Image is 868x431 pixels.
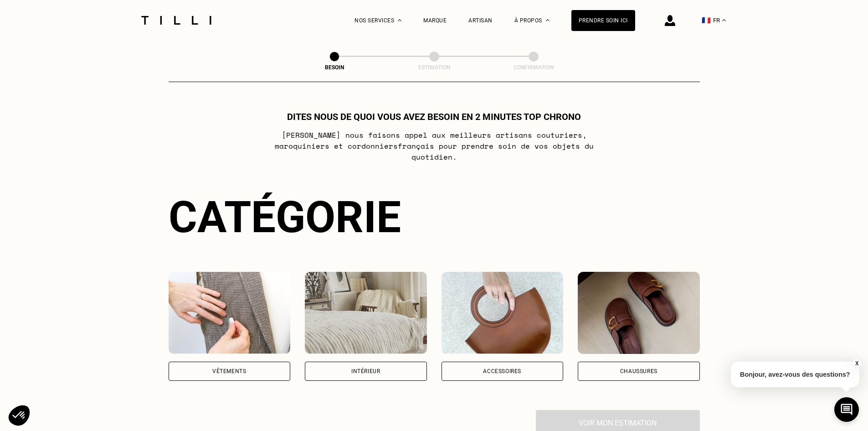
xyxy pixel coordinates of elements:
[389,64,480,71] div: Estimation
[212,369,246,374] div: Vêtements
[398,19,401,21] img: Menu déroulant
[620,369,657,374] div: Chaussures
[287,111,581,122] h1: Dites nous de quoi vous avez besoin en 2 minutes top chrono
[169,192,700,243] div: Catégorie
[138,16,215,25] img: Logo du service de couturière Tilli
[305,272,427,354] img: Intérieur
[665,15,675,26] img: icône connexion
[722,19,726,21] img: menu déroulant
[488,64,579,71] div: Confirmation
[468,17,493,24] a: Artisan
[423,17,447,24] a: Marque
[546,19,550,21] img: Menu déroulant à propos
[702,16,711,25] span: 🇫🇷
[571,10,635,31] a: Prendre soin ici
[169,272,291,354] img: Vêtements
[442,272,564,354] img: Accessoires
[289,64,380,71] div: Besoin
[483,369,521,374] div: Accessoires
[578,272,700,354] img: Chaussures
[253,130,615,162] p: [PERSON_NAME] nous faisons appel aux meilleurs artisans couturiers , maroquiniers et cordonniers ...
[731,362,859,387] p: Bonjour, avez-vous des questions?
[351,369,380,374] div: Intérieur
[852,358,861,369] button: X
